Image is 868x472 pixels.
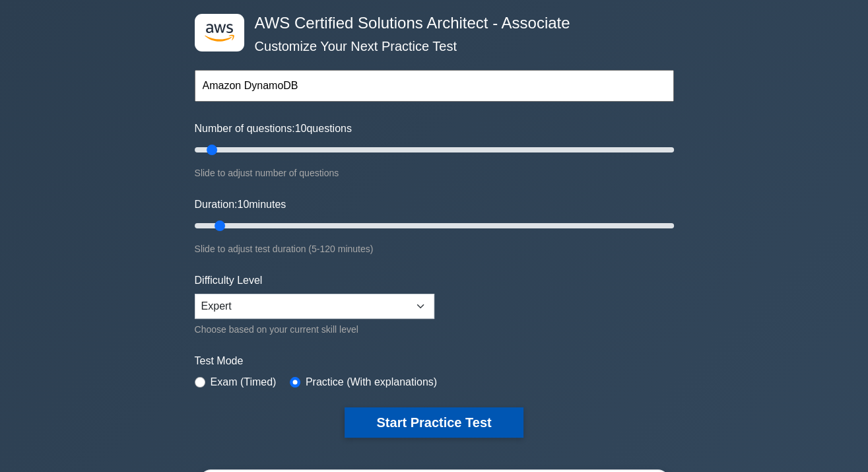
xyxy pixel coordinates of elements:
[237,199,249,210] span: 10
[295,123,307,134] span: 10
[195,121,352,137] label: Number of questions: questions
[195,273,263,288] label: Difficulty Level
[195,197,286,213] label: Duration: minutes
[195,241,674,257] div: Slide to adjust test duration (5-120 minutes)
[195,70,674,102] input: Start typing to filter on topic or concept...
[250,14,609,33] h4: AWS Certified Solutions Architect - Associate
[195,321,434,337] div: Choose based on your current skill level
[345,407,523,438] button: Start Practice Test
[195,165,674,181] div: Slide to adjust number of questions
[306,374,437,390] label: Practice (With explanations)
[211,374,277,390] label: Exam (Timed)
[195,353,674,369] label: Test Mode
